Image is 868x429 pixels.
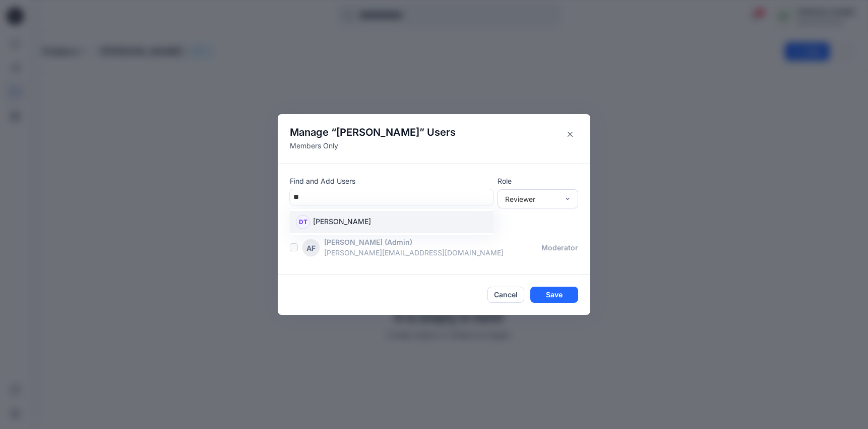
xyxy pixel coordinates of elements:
h4: Manage “ ” Users [290,126,456,138]
p: Members Only [290,140,456,151]
div: Reviewer [505,194,559,204]
p: [PERSON_NAME][EMAIL_ADDRESS][DOMAIN_NAME] [324,247,541,258]
p: Find and Add Users [290,176,493,186]
button: Cancel [487,287,524,303]
p: Role [498,176,578,186]
div: AF [302,239,320,257]
span: [PERSON_NAME] [336,126,419,138]
div: DT [296,215,310,229]
p: [PERSON_NAME] [313,216,371,229]
button: Save [530,287,578,303]
p: [PERSON_NAME] [324,237,383,247]
p: (Admin) [385,237,412,247]
button: Close [562,126,578,142]
p: moderator [541,242,578,253]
